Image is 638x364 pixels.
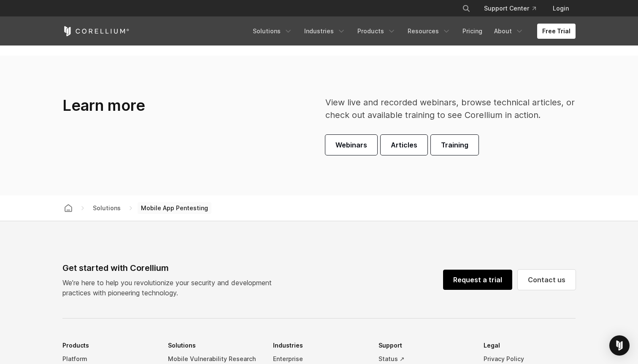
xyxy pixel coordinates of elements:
[431,135,478,155] a: Training
[477,1,543,16] a: Support Center
[518,270,576,290] a: Contact us
[89,203,124,212] div: Solutions
[61,202,76,214] a: Corellium home
[381,135,427,155] a: Articles
[62,96,278,115] h3: Learn more
[325,97,575,120] span: View live and recorded webinars, browse technical articles, or check out available training to se...
[609,335,630,356] div: Open Intercom Messenger
[335,140,367,150] span: Webinars
[325,135,377,155] a: Webinars
[138,202,211,214] span: Mobile App Pentesting
[391,140,417,150] span: Articles
[403,24,456,39] a: Resources
[248,24,297,39] a: Solutions
[62,262,278,274] div: Get started with Corellium
[62,26,130,36] a: Corellium Home
[457,24,487,39] a: Pricing
[352,24,401,39] a: Products
[62,278,278,298] p: We’re here to help you revolutionize your security and development practices with pioneering tech...
[441,140,468,150] span: Training
[89,203,124,213] span: Solutions
[489,24,529,39] a: About
[537,24,576,39] a: Free Trial
[443,270,512,290] a: Request a trial
[459,1,474,16] button: Search
[248,24,576,39] div: Navigation Menu
[546,1,576,16] a: Login
[299,24,351,39] a: Industries
[452,1,576,16] div: Navigation Menu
